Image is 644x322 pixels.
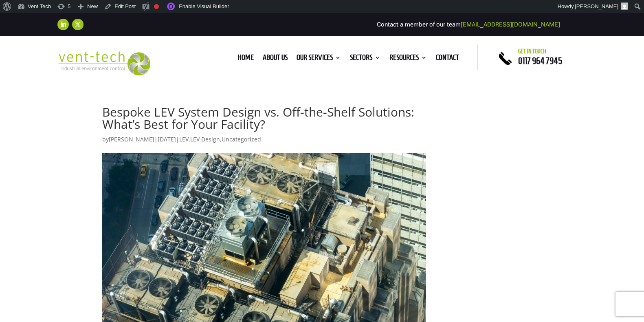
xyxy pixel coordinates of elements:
[72,19,84,30] a: Follow on X
[237,55,254,64] a: Home
[461,21,560,28] a: [EMAIL_ADDRESS][DOMAIN_NAME]
[158,135,176,143] span: [DATE]
[179,135,189,143] a: LEV
[57,51,151,75] img: 2023-09-27T08_35_16.549ZVENT-TECH---Clear-background
[102,135,426,150] p: by | | , ,
[190,135,220,143] a: LEV Design
[436,55,459,64] a: Contact
[297,55,341,64] a: Our Services
[575,3,618,9] span: [PERSON_NAME]
[102,106,426,135] h1: Bespoke LEV System Design vs. Off-the-Shelf Solutions: What’s Best for Your Facility?
[350,55,380,64] a: Sectors
[109,135,154,143] a: [PERSON_NAME]
[57,19,69,30] a: Follow on LinkedIn
[518,48,546,55] span: Get in touch
[377,21,560,28] span: Contact a member of our team
[154,4,159,9] div: Focus keyphrase not set
[518,56,562,66] a: 0117 964 7945
[389,55,427,64] a: Resources
[222,135,261,143] a: Uncategorized
[263,55,288,64] a: About us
